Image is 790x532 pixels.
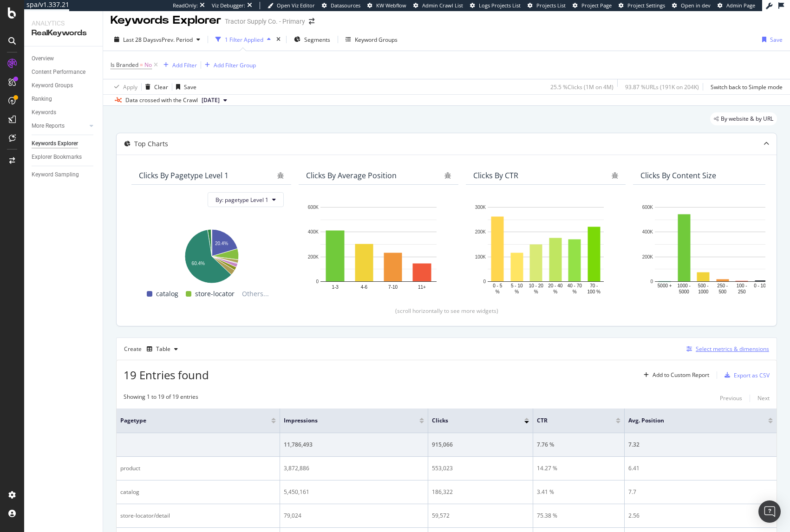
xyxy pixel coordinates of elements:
[32,81,96,91] a: Keyword Groups
[139,225,284,285] div: A chart.
[590,283,598,288] text: 70 -
[32,170,96,180] a: Keyword Sampling
[537,441,620,449] div: 7.76 %
[125,96,198,104] div: Data crossed with the Crawl
[160,59,197,71] button: Add Filter
[376,2,406,9] span: KW Webflow
[306,202,451,296] div: A chart.
[650,279,653,284] text: 0
[284,464,424,473] div: 3,872,886
[734,371,770,379] div: Export as CSV
[284,488,424,496] div: 5,450,161
[192,261,205,266] text: 60.4%
[432,464,529,473] div: 553,023
[367,2,406,9] a: KW Webflow
[111,61,138,69] span: Is Branded
[628,441,773,449] div: 7.32
[720,393,742,404] button: Previous
[444,172,451,179] div: bug
[483,279,486,284] text: 0
[422,2,463,9] span: Admin Crawl List
[758,500,781,523] div: Open Intercom Messenger
[475,254,486,260] text: 100K
[322,2,360,9] a: Datasources
[588,289,601,294] text: 100 %
[432,512,529,520] div: 59,572
[737,283,747,288] text: 100 -
[32,54,96,64] a: Overview
[581,2,612,9] span: Project Page
[721,116,773,122] span: By website & by URL
[479,2,521,9] span: Logs Projects List
[619,2,665,9] a: Project Settings
[120,464,276,473] div: product
[225,17,305,26] div: Tractor Supply Co. - Primary
[332,285,339,290] text: 1-3
[134,139,168,149] div: Top Charts
[548,283,563,288] text: 20 - 40
[496,289,500,294] text: %
[198,95,231,106] button: [DATE]
[717,283,728,288] text: 250 -
[642,205,653,210] text: 600K
[628,464,773,473] div: 6.41
[342,32,401,47] button: Keyword Groups
[268,2,315,9] a: Open Viz Editor
[718,2,755,9] a: Admin Page
[32,152,82,162] div: Explorer Bookmarks
[754,283,769,288] text: 0 - 100
[511,283,523,288] text: 5 - 10
[711,83,783,91] div: Switch back to Simple mode
[309,18,314,25] div: arrow-right-arrow-left
[144,58,152,71] span: No
[32,139,78,149] div: Keywords Explorer
[628,488,773,496] div: 7.7
[642,254,653,260] text: 200K
[534,289,538,294] text: %
[308,230,319,235] text: 400K
[473,202,618,296] svg: A chart.
[32,54,54,64] div: Overview
[536,2,566,9] span: Projects List
[32,19,95,28] div: Analytics
[120,512,276,520] div: store-locator/detail
[274,35,282,44] div: times
[32,139,96,149] a: Keywords Explorer
[124,393,198,404] div: Showing 1 to 19 of 19 entries
[32,170,79,180] div: Keyword Sampling
[757,393,770,404] button: Next
[573,2,612,9] a: Project Page
[758,32,783,47] button: Save
[640,202,785,296] svg: A chart.
[432,488,529,496] div: 186,322
[32,108,96,117] a: Keywords
[142,79,168,94] button: Clear
[388,285,398,290] text: 7-10
[306,171,397,180] div: Clicks By Average Position
[331,2,360,9] span: Datasources
[528,2,566,9] a: Projects List
[698,289,709,294] text: 1000
[683,344,769,355] button: Select metrics & dimensions
[718,289,726,294] text: 500
[628,416,754,425] span: Avg. Position
[225,36,263,44] div: 1 Filter Applied
[529,283,544,288] text: 10 - 20
[124,342,182,357] div: Create
[475,230,486,235] text: 200K
[757,394,770,402] div: Next
[128,307,765,315] div: (scroll horizontally to see more widgets)
[284,512,424,520] div: 79,024
[537,464,620,473] div: 14.27 %
[173,2,198,9] div: ReadOnly:
[156,288,178,299] span: catalog
[215,196,268,204] span: By: pagetype Level 1
[568,283,582,288] text: 40 - 70
[202,96,220,104] span: 2025 Sep. 1st
[201,59,256,71] button: Add Filter Group
[32,81,73,91] div: Keyword Groups
[32,108,56,117] div: Keywords
[707,79,783,94] button: Switch back to Simple mode
[32,67,96,77] a: Content Performance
